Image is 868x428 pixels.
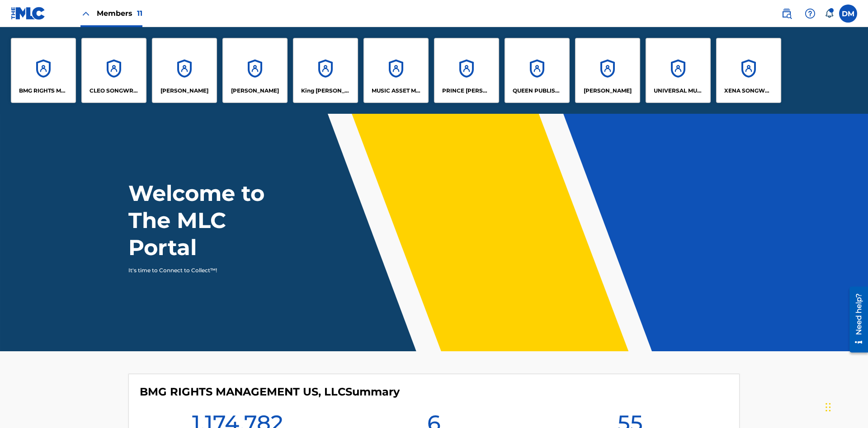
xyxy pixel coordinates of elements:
a: AccountsMUSIC ASSET MANAGEMENT (MAM) [363,38,429,103]
p: BMG RIGHTS MANAGEMENT US, LLC [19,87,68,95]
a: Accounts[PERSON_NAME] [222,38,288,103]
p: RONALD MCTESTERSON [584,87,632,95]
img: search [781,8,792,19]
p: QUEEN PUBLISHA [513,87,562,95]
a: AccountsCLEO SONGWRITER [81,38,146,103]
p: ELVIS COSTELLO [160,87,208,95]
a: AccountsXENA SONGWRITER [716,38,781,103]
a: AccountsQUEEN PUBLISHA [505,38,570,103]
p: It's time to Connect to Collect™! [128,266,285,274]
span: 11 [137,9,142,18]
iframe: Chat Widget [823,385,868,428]
a: Accounts[PERSON_NAME] [152,38,217,103]
p: UNIVERSAL MUSIC PUB GROUP [654,87,703,95]
a: Public Search [778,5,796,23]
p: XENA SONGWRITER [724,87,774,95]
a: Accounts[PERSON_NAME] [575,38,640,103]
img: MLC Logo [11,7,46,20]
a: AccountsKing [PERSON_NAME] [293,38,358,103]
div: Help [801,5,819,23]
p: King McTesterson [301,87,350,95]
p: CLEO SONGWRITER [90,87,139,95]
iframe: Resource Center [843,283,868,357]
h4: BMG RIGHTS MANAGEMENT US, LLC [140,385,400,399]
p: MUSIC ASSET MANAGEMENT (MAM) [372,87,421,95]
p: EYAMA MCSINGER [231,87,279,95]
a: AccountsBMG RIGHTS MANAGEMENT US, LLC [11,38,76,103]
span: Members [97,8,142,19]
a: AccountsPRINCE [PERSON_NAME] [434,38,499,103]
div: Drag [826,394,831,421]
h1: Welcome to The MLC Portal [128,180,297,261]
img: help [805,8,816,19]
div: Notifications [825,9,834,18]
p: PRINCE MCTESTERSON [442,87,491,95]
div: User Menu [839,5,857,23]
img: Close [80,8,91,19]
a: AccountsUNIVERSAL MUSIC PUB GROUP [646,38,711,103]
